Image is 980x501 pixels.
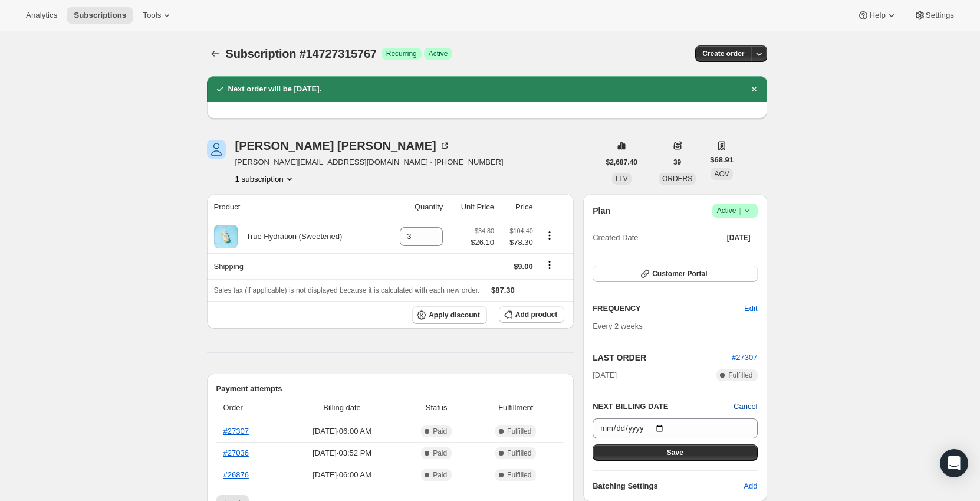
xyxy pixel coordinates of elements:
[593,303,744,315] h2: FREQUENCY
[226,47,377,60] span: Subscription #14727315767
[728,371,752,380] span: Fulfilled
[599,154,644,171] button: $2,687.40
[540,258,559,271] button: Shipping actions
[907,7,961,24] button: Settings
[593,444,757,461] button: Save
[498,194,537,220] th: Price
[235,156,504,168] span: [PERSON_NAME][EMAIL_ADDRESS][DOMAIN_NAME] · [PHONE_NUMBER]
[446,194,498,220] th: Unit Price
[507,427,531,436] span: Fulfilled
[207,253,383,279] th: Shipping
[666,154,688,171] button: 39
[74,11,126,20] span: Subscriptions
[510,227,533,234] small: $104.40
[433,448,447,458] span: Paid
[744,480,757,492] span: Add
[652,269,707,279] span: Customer Portal
[26,11,57,20] span: Analytics
[406,402,467,414] span: Status
[717,205,753,217] span: Active
[732,353,757,362] a: #27307
[606,158,637,167] span: $2,687.40
[433,427,447,436] span: Paid
[499,306,564,323] button: Add product
[386,49,417,58] span: Recurring
[593,266,757,282] button: Customer Portal
[667,448,683,457] span: Save
[734,401,757,412] button: Cancel
[136,7,180,24] button: Tools
[720,230,758,246] button: [DATE]
[746,81,762,97] button: Dismiss notification
[593,401,734,412] h2: NEXT BILLING DATE
[616,175,628,183] span: LTV
[732,352,757,364] button: #27307
[429,310,480,320] span: Apply discount
[216,383,565,395] h2: Payment attempts
[474,402,557,414] span: Fulfillment
[491,286,515,294] span: $87.30
[593,232,638,244] span: Created Date
[214,286,480,294] span: Sales tax (if applicable) is not displayed because it is calculated with each new order.
[593,369,617,381] span: [DATE]
[869,11,885,20] span: Help
[19,7,64,24] button: Analytics
[739,206,741,215] span: |
[223,427,249,435] a: #27307
[223,448,249,457] a: #27036
[207,194,383,220] th: Product
[207,45,223,62] button: Subscriptions
[714,170,729,178] span: AOV
[507,470,531,480] span: Fulfilled
[593,322,643,330] span: Every 2 weeks
[593,352,732,364] h2: LAST ORDER
[471,237,494,248] span: $26.10
[285,425,399,437] span: [DATE] · 06:00 AM
[593,480,744,492] h6: Batching Settings
[383,194,447,220] th: Quantity
[433,470,447,480] span: Paid
[475,227,494,234] small: $34.80
[412,306,487,324] button: Apply discount
[214,225,238,248] img: product img
[695,45,751,62] button: Create order
[926,11,954,20] span: Settings
[238,231,343,243] div: True Hydration (Sweetened)
[940,449,968,477] div: Open Intercom Messenger
[515,310,557,319] span: Add product
[501,237,533,248] span: $78.30
[593,205,610,217] h2: Plan
[737,299,764,318] button: Edit
[207,140,226,159] span: David Dean
[727,233,751,243] span: [DATE]
[285,402,399,414] span: Billing date
[507,448,531,458] span: Fulfilled
[744,303,757,315] span: Edit
[143,11,161,20] span: Tools
[216,395,282,421] th: Order
[850,7,904,24] button: Help
[235,140,450,152] div: [PERSON_NAME] [PERSON_NAME]
[673,158,681,167] span: 39
[67,7,133,24] button: Subscriptions
[285,447,399,459] span: [DATE] · 03:52 PM
[736,477,764,496] button: Add
[235,173,295,185] button: Product actions
[514,262,533,271] span: $9.00
[429,49,448,58] span: Active
[540,229,559,242] button: Product actions
[710,154,734,166] span: $68.91
[285,469,399,481] span: [DATE] · 06:00 AM
[702,49,744,58] span: Create order
[223,470,249,479] a: #26876
[662,175,692,183] span: ORDERS
[228,83,322,95] h2: Next order will be [DATE].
